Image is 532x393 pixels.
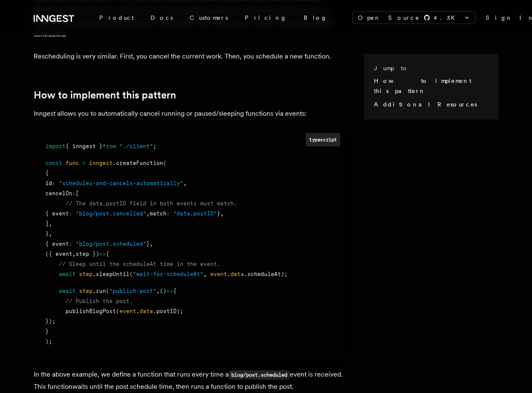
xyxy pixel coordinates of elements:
div: typescript [306,133,340,146]
span: => [167,288,173,294]
span: , [150,241,153,247]
span: { event [45,241,69,247]
span: step [79,288,93,294]
span: : [167,210,170,217]
span: data [230,271,244,277]
span: } [45,231,49,237]
span: ] [45,220,49,227]
span: } [217,210,220,217]
span: ; [153,143,156,149]
span: id [45,180,52,186]
span: }); [45,318,56,324]
span: : [72,190,76,196]
span: ); [45,338,52,345]
span: "schedules-and-cancels-automatically" [59,180,183,186]
span: : [69,210,72,217]
h2: How to implement this pattern [34,89,344,101]
span: "blog/post.cancelled" [76,210,146,217]
p: Rescheduling is very similar. First, you cancel the current work. Then, you schedule a new function. [34,50,344,62]
span: = [82,160,86,166]
span: "./client" [119,143,153,149]
span: cancelOn [45,190,72,196]
span: .run [93,288,106,294]
span: { event [45,210,69,217]
span: , [49,220,52,227]
span: , [220,210,224,217]
span: step [79,271,93,277]
span: // The data.postID field in both events must match. [66,200,237,207]
span: : [69,241,72,247]
span: "wait-for-scheduleAt" [133,271,204,277]
a: How to implement this pattern [374,77,471,94]
h3: Jump to [374,64,485,72]
span: : [52,180,56,186]
span: event [119,308,136,314]
span: func [66,160,79,166]
span: () [160,288,167,294]
span: .sleepUntil [93,271,130,277]
span: await [59,271,76,277]
span: , [72,251,76,257]
span: await [59,288,76,294]
span: ( [163,160,167,166]
span: // Sleep until the scheduleAt time in the event. [59,261,220,267]
span: Open Source [358,13,420,22]
span: inngest [89,160,113,166]
span: , [146,210,150,217]
code: blog/post.scheduled [229,370,290,380]
a: Blog [295,10,336,25]
p: In the above example, we define a function that runs every time a event is received. This functio... [34,369,344,393]
span: data [140,308,153,314]
span: [ [76,190,79,196]
span: // Publish the post. [66,298,133,304]
span: .postID); [153,308,183,314]
span: event [210,271,227,277]
span: { [173,288,177,294]
span: .createFunction [113,160,163,166]
span: "data.postID" [173,210,217,217]
span: , [183,180,187,186]
span: "blog/post.scheduled" [76,241,146,247]
span: => [99,251,106,257]
a: Docs [142,10,181,25]
span: ( [130,271,133,277]
span: step }) [76,251,99,257]
span: } [45,328,49,335]
span: 4.3 K [434,13,460,22]
span: ( [106,288,109,294]
span: match [150,210,167,217]
span: . [227,271,230,277]
span: .scheduleAt); [244,271,288,277]
span: import [45,143,66,149]
span: , [204,271,207,277]
a: Pricing [236,10,295,25]
span: ( [116,308,119,314]
span: const [45,160,62,166]
span: . [136,308,140,314]
span: { [106,251,109,257]
span: , [156,288,160,294]
p: Inngest allows you to automatically cancel running or paused/sleeping functions via events: [34,108,344,119]
a: Additional Resources [374,101,477,108]
div: Product [91,10,142,25]
span: ({ event [45,251,72,257]
a: Customers [181,10,236,25]
span: { [45,170,49,176]
span: publishBlogPost [66,308,116,314]
span: } [146,241,150,247]
span: , [49,231,52,237]
span: "publish-post" [109,288,156,294]
span: { inngest } [66,143,103,149]
span: from [103,143,116,149]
